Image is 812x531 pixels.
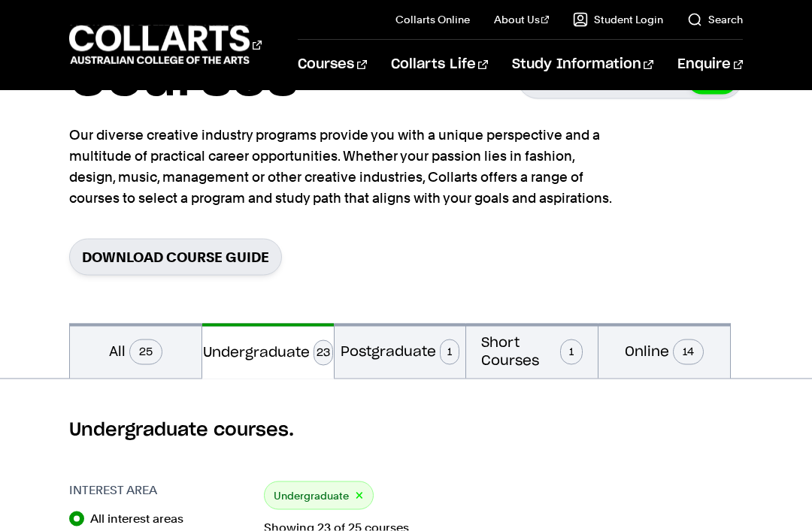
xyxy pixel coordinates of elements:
[560,339,583,365] span: 1
[440,339,459,365] span: 1
[335,324,466,379] button: Postgraduate1
[69,418,743,442] h2: Undergraduate courses.
[395,12,470,27] a: Collarts Online
[70,324,201,379] button: All25
[677,40,743,89] a: Enquire
[314,340,333,366] span: 23
[494,12,550,27] a: About Us
[90,508,195,529] label: All interest areas
[673,339,704,365] span: 14
[69,481,249,499] h3: Interest Area
[69,23,261,66] div: Go to homepage
[69,125,618,209] p: Our diverse creative industry programs provide you with a unique perspective and a multitude of p...
[573,12,663,27] a: Student Login
[202,324,334,379] button: Undergraduate23
[264,481,374,510] div: Undergraduate
[598,324,730,379] button: Online14
[512,40,653,89] a: Study Information
[466,324,598,379] button: Short Courses1
[391,40,488,89] a: Collarts Life
[687,12,743,27] a: Search
[129,339,162,365] span: 25
[69,239,282,276] a: Download Course Guide
[298,40,366,89] a: Courses
[355,487,364,505] button: ×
